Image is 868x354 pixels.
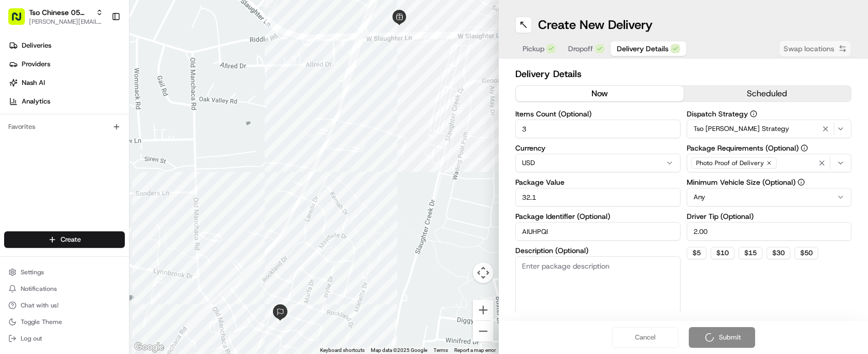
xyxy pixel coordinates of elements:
button: Log out [4,331,125,346]
div: 💻 [88,151,96,159]
button: Settings [4,265,125,279]
button: Start new chat [176,102,189,114]
button: Tso Chinese 05 [PERSON_NAME][PERSON_NAME][EMAIL_ADDRESS][DOMAIN_NAME] [4,4,107,29]
button: Notifications [4,282,125,296]
h2: Delivery Details [515,67,851,81]
label: Dispatch Strategy [687,110,852,117]
a: Report a map error [454,347,496,353]
span: Toggle Theme [21,318,62,326]
span: Providers [22,60,50,69]
span: Notifications [21,285,57,293]
span: Deliveries [22,41,51,50]
button: Chat with us! [4,298,125,313]
span: Nash AI [22,78,45,87]
div: We're available if you need us! [35,109,131,117]
a: Deliveries [4,37,129,54]
button: Map camera controls [473,262,494,283]
a: Open this area in Google Maps (opens a new window) [132,341,166,354]
span: Map data ©2025 Google [371,347,427,353]
img: Nash [10,10,31,31]
div: Start new chat [35,99,170,109]
input: Enter number of items [515,120,681,138]
div: 📗 [10,151,19,159]
a: Analytics [4,93,129,110]
input: Enter driver tip amount [687,222,852,241]
span: Chat with us! [21,301,59,309]
span: Delivery Details [617,43,669,54]
label: Minimum Vehicle Size (Optional) [687,179,852,186]
button: Zoom in [473,300,494,320]
span: Dropoff [568,43,593,54]
button: Dispatch Strategy [750,110,757,117]
img: Google [132,341,166,354]
button: Zoom out [473,321,494,342]
span: Tso [PERSON_NAME] Strategy [693,124,789,134]
label: Currency [515,144,681,152]
p: Welcome 👋 [10,41,189,58]
a: Powered byPylon [73,175,125,183]
a: Providers [4,56,129,72]
button: Keyboard shortcuts [320,347,365,354]
input: Enter package value [515,188,681,207]
span: Settings [21,268,44,276]
button: Toggle Theme [4,315,125,329]
label: Description (Optional) [515,247,681,254]
span: Pickup [523,43,544,54]
button: now [516,86,684,101]
a: Terms (opens in new tab) [433,347,448,353]
button: [PERSON_NAME][EMAIL_ADDRESS][DOMAIN_NAME] [29,18,103,26]
button: $50 [794,247,818,259]
label: Driver Tip (Optional) [687,213,852,220]
img: 1736555255976-a54dd68f-1ca7-489b-9aae-adbdc363a1c4 [10,99,29,117]
span: Photo Proof of Delivery [696,159,764,167]
span: Analytics [22,97,50,106]
label: Package Identifier (Optional) [515,213,681,220]
a: Nash AI [4,75,129,91]
button: $15 [739,247,762,259]
span: Pylon [103,175,125,183]
label: Package Value [515,179,681,186]
button: Create [4,231,125,248]
input: Clear [27,67,171,78]
span: API Documentation [98,150,166,160]
button: scheduled [684,86,851,101]
button: $5 [687,247,706,259]
button: Photo Proof of Delivery [687,154,852,172]
button: $10 [711,247,734,259]
button: Tso Chinese 05 [PERSON_NAME] [29,7,92,18]
a: 💻API Documentation [83,146,170,165]
button: Package Requirements (Optional) [801,144,808,152]
button: Minimum Vehicle Size (Optional) [798,179,805,186]
span: Create [61,235,81,244]
label: Package Requirements (Optional) [687,144,852,152]
input: Enter package identifier [515,222,681,241]
span: Knowledge Base [21,150,79,160]
a: 📗Knowledge Base [6,146,83,165]
label: Items Count (Optional) [515,110,681,117]
span: Log out [21,334,42,343]
h1: Create New Delivery [538,17,653,33]
button: Tso [PERSON_NAME] Strategy [687,120,852,138]
button: $30 [766,247,790,259]
div: Favorites [4,119,125,135]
